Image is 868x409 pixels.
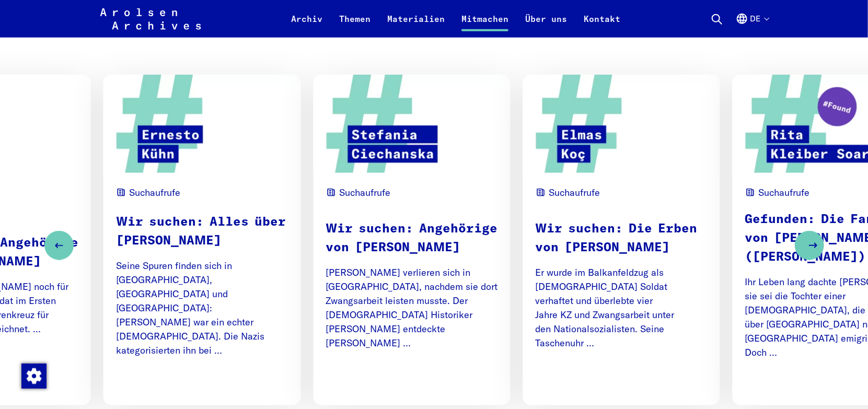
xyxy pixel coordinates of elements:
[21,364,47,389] img: Zustimmung ändern
[758,185,809,200] span: Suchaufrufe
[453,13,517,38] a: Mitmachen
[326,219,497,257] p: Wir suchen: Angehörige von [PERSON_NAME]
[116,259,288,357] p: Seine Spuren finden sich in [GEOGRAPHIC_DATA], [GEOGRAPHIC_DATA] und [GEOGRAPHIC_DATA]: [PERSON_N...
[44,231,74,260] button: Previous slide
[283,13,331,38] a: Archiv
[129,185,180,200] span: Suchaufrufe
[339,185,390,200] span: Suchaufrufe
[116,213,288,250] p: Wir suchen: Alles über [PERSON_NAME]
[313,75,510,405] li: 4 / 7
[21,363,46,388] div: Zustimmung ändern
[103,75,300,405] li: 3 / 7
[535,219,707,257] p: Wir suchen: Die Erben von [PERSON_NAME]
[379,13,453,38] a: Materialien
[549,185,600,200] span: Suchaufrufe
[517,13,575,38] a: Über uns
[326,265,497,350] p: [PERSON_NAME] verlieren sich in [GEOGRAPHIC_DATA], nachdem sie dort Zwangsarbeit leisten musste. ...
[535,265,707,350] p: Er wurde im Balkanfeldzug als [DEMOGRAPHIC_DATA] Soldat verhaftet und überlebte vier Jahre KZ und...
[283,6,629,31] nav: Primär
[331,13,379,38] a: Themen
[575,13,629,38] a: Kontakt
[523,75,720,405] li: 5 / 7
[795,231,824,260] button: Next slide
[736,13,769,38] button: Deutsch, Sprachauswahl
